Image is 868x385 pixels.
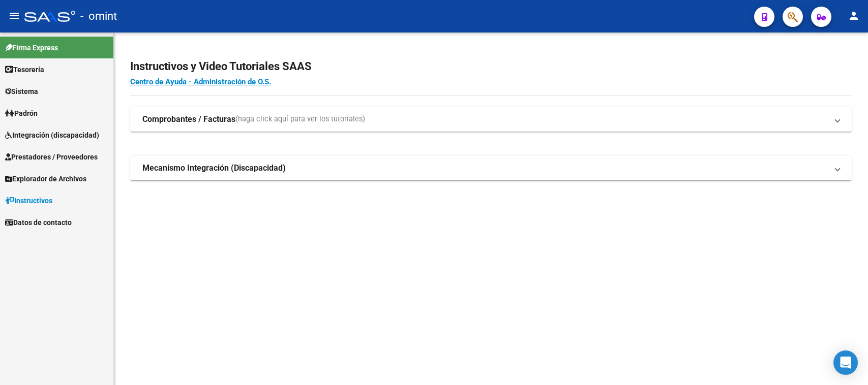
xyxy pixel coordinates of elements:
[130,156,852,180] mat-expansion-panel-header: Mecanismo Integración (Discapacidad)
[5,108,38,119] span: Padrón
[5,64,44,75] span: Tesorería
[142,114,235,125] strong: Comprobantes / Facturas
[5,151,98,163] span: Prestadores / Proveedores
[5,217,72,228] span: Datos de contacto
[5,173,86,184] span: Explorador de Archivos
[142,163,286,174] strong: Mecanismo Integración (Discapacidad)
[5,86,38,97] span: Sistema
[848,10,860,22] mat-icon: person
[8,10,20,22] mat-icon: menu
[130,107,852,132] mat-expansion-panel-header: Comprobantes / Facturas(haga click aquí para ver los tutoriales)
[130,77,271,86] a: Centro de Ayuda - Administración de O.S.
[80,5,117,27] span: - omint
[130,57,852,76] h2: Instructivos y Video Tutoriales SAAS
[833,350,858,375] div: Open Intercom Messenger
[5,42,58,53] span: Firma Express
[235,114,365,125] span: (haga click aquí para ver los tutoriales)
[5,195,52,206] span: Instructivos
[5,130,99,141] span: Integración (discapacidad)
